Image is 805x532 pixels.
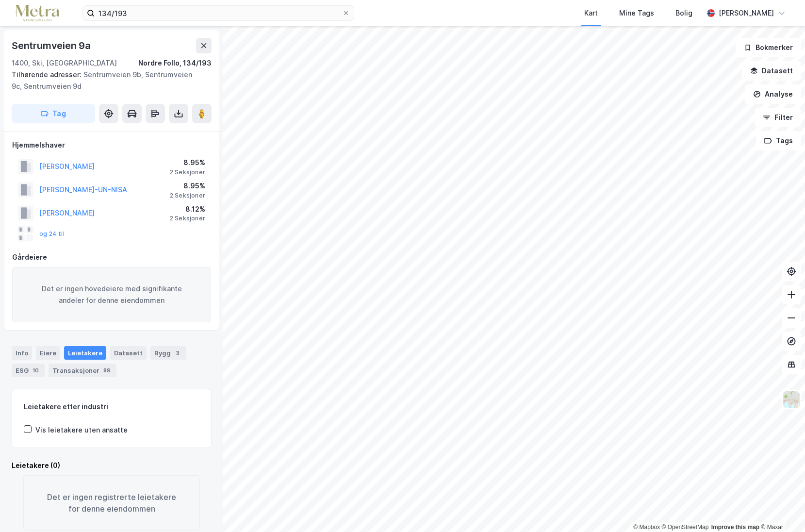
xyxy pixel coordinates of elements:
[12,251,211,263] div: Gårdeiere
[24,401,199,413] div: Leietakere etter industri
[584,7,598,19] div: Kart
[12,267,211,322] div: Det er ingen hovedeiere med signifikante andeler for denne eiendommen
[675,7,692,19] div: Bolig
[745,84,801,104] button: Analyse
[101,366,113,375] div: 89
[170,192,205,199] div: 2 Seksjoner
[12,57,117,69] div: 1400, Ski, [GEOGRAPHIC_DATA]
[64,346,106,360] div: Leietakere
[662,524,709,531] a: OpenStreetMap
[782,390,801,409] img: Z
[23,475,200,531] div: Det er ingen registrerte leietakere for denne eiendommen
[36,346,60,360] div: Eiere
[138,57,212,69] div: Nordre Follo, 134/193
[756,485,805,532] div: Kontrollprogram for chat
[633,524,660,531] a: Mapbox
[12,139,211,151] div: Hjemmelshaver
[711,524,759,531] a: Improve this map
[49,364,116,377] div: Transaksjoner
[619,7,654,19] div: Mine Tags
[12,69,204,92] div: Sentrumveien 9b, Sentrumveien 9c, Sentrumveien 9d
[12,364,45,377] div: ESG
[170,203,205,215] div: 8.12%
[170,180,205,192] div: 8.95%
[12,346,32,360] div: Info
[12,460,212,471] div: Leietakere (0)
[736,38,801,57] button: Bokmerker
[110,346,147,360] div: Datasett
[755,108,801,127] button: Filter
[95,6,342,20] input: Søk på adresse, matrikkel, gårdeiere, leietakere eller personer
[756,131,801,150] button: Tags
[12,104,95,123] button: Tag
[170,157,205,168] div: 8.95%
[35,424,128,436] div: Vis leietakere uten ansatte
[31,366,41,375] div: 10
[173,348,182,358] div: 3
[742,61,801,81] button: Datasett
[170,168,205,176] div: 2 Seksjoner
[756,485,805,532] iframe: Chat Widget
[16,5,59,22] img: metra-logo.256734c3b2bbffee19d4.png
[719,7,774,19] div: [PERSON_NAME]
[170,215,205,222] div: 2 Seksjoner
[12,38,93,53] div: Sentrumveien 9a
[150,346,186,360] div: Bygg
[12,70,83,79] span: Tilhørende adresser:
